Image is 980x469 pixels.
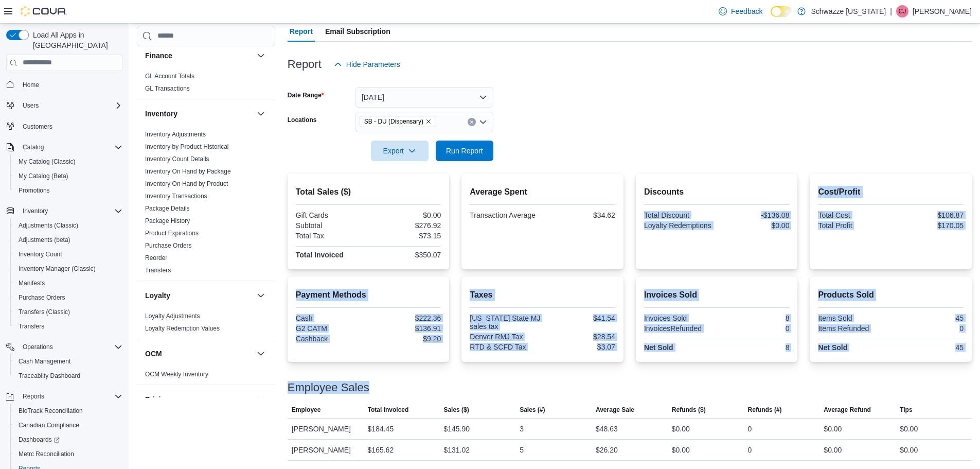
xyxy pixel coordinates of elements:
[145,109,253,119] button: Inventory
[19,236,70,244] span: Adjustments (beta)
[145,168,231,175] a: Inventory On Hand by Package
[296,324,366,333] div: G2 CATM
[19,158,76,166] span: My Catalog (Classic)
[23,343,53,351] span: Operations
[14,370,84,382] a: Traceabilty Dashboard
[899,5,906,18] span: CJ
[2,77,127,92] button: Home
[14,370,122,382] span: Traceabilty Dashboard
[145,217,190,225] span: Package History
[296,314,366,322] div: Cash
[596,423,618,435] div: $48.63
[824,406,871,414] span: Average Refund
[14,320,122,333] span: Transfers
[14,419,122,431] span: Canadian Compliance
[145,193,207,200] a: Inventory Transactions
[2,204,127,218] button: Inventory
[145,143,229,150] a: Inventory by Product Historical
[296,221,366,230] div: Subtotal
[14,170,73,182] a: My Catalog (Beta)
[14,277,49,289] a: Manifests
[443,444,470,456] div: $131.02
[436,141,493,161] button: Run Report
[545,343,615,351] div: $3.07
[719,314,789,322] div: 8
[719,221,789,230] div: $0.00
[14,291,122,304] span: Purchase Orders
[19,436,60,444] span: Dashboards
[596,444,618,456] div: $26.20
[2,98,127,113] button: Users
[893,221,964,230] div: $170.05
[824,444,842,456] div: $0.00
[470,289,615,301] h2: Taxes
[19,250,62,258] span: Inventory Count
[14,433,122,446] span: Dashboards
[145,230,199,237] a: Product Expirations
[19,186,50,195] span: Promotions
[443,423,470,435] div: $145.90
[893,314,964,322] div: 45
[14,184,54,197] a: Promotions
[14,448,122,460] span: Metrc Reconciliation
[19,120,57,133] a: Customers
[14,219,122,232] span: Adjustments (Classic)
[29,30,122,50] span: Load All Apps in [GEOGRAPHIC_DATA]
[719,324,789,333] div: 0
[368,423,394,435] div: $184.45
[19,78,122,91] span: Home
[446,146,483,156] span: Run Report
[19,265,96,273] span: Inventory Manager (Classic)
[2,140,127,154] button: Catalog
[23,123,52,131] span: Customers
[14,355,75,368] a: Cash Management
[288,440,364,460] div: [PERSON_NAME]
[145,167,231,176] span: Inventory On Hand by Package
[145,204,190,213] span: Package Details
[19,141,122,153] span: Catalog
[255,348,267,360] button: OCM
[370,211,441,219] div: $0.00
[145,349,253,359] button: OCM
[900,423,918,435] div: $0.00
[14,405,122,417] span: BioTrack Reconciliation
[370,221,441,230] div: $276.92
[370,314,441,322] div: $222.36
[10,183,127,198] button: Promotions
[145,217,190,224] a: Package History
[145,73,194,80] a: GL Account Totals
[14,170,122,182] span: My Catalog (Beta)
[470,314,540,331] div: [US_STATE] State MJ sales tax
[644,324,715,333] div: InvoicesRefunded
[255,289,267,302] button: Loyalty
[145,241,192,250] span: Purchase Orders
[288,91,324,99] label: Date Range
[824,423,842,435] div: $0.00
[19,308,70,316] span: Transfers (Classic)
[818,343,847,352] strong: Net Sold
[672,406,706,414] span: Refunds ($)
[370,324,441,333] div: $136.91
[23,207,48,215] span: Inventory
[370,251,441,259] div: $350.07
[371,141,429,161] button: Export
[14,263,122,275] span: Inventory Manager (Classic)
[145,205,190,212] a: Package Details
[145,50,253,61] button: Finance
[145,290,170,301] h3: Loyalty
[296,251,344,259] strong: Total Invoiced
[23,81,39,89] span: Home
[290,21,313,42] span: Report
[10,247,127,262] button: Inventory Count
[23,143,44,151] span: Catalog
[21,6,67,16] img: Cova
[893,211,964,219] div: $106.87
[520,444,524,456] div: 5
[719,343,789,352] div: 8
[145,84,190,93] span: GL Transactions
[145,242,192,249] a: Purchase Orders
[748,423,752,435] div: 0
[10,447,127,461] button: Metrc Reconciliation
